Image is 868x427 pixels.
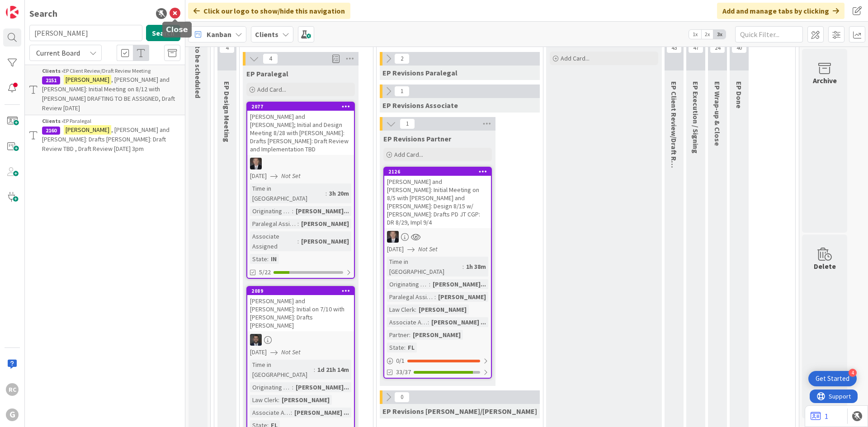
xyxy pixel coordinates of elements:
[561,54,590,62] span: Add Card...
[464,262,488,272] div: 1h 38m
[689,30,701,39] span: 1x
[246,69,288,78] span: EP Paralegal
[29,25,142,41] input: Search for title...
[713,81,722,146] span: EP Wrap-up & Close
[713,30,726,39] span: 3x
[250,408,291,418] div: Associate Assigned
[387,330,409,340] div: Partner
[384,176,491,228] div: [PERSON_NAME] and [PERSON_NAME]: Initial Meeting on 8/5 with [PERSON_NAME] and [PERSON_NAME]: Des...
[292,408,351,418] div: [PERSON_NAME] ...
[267,254,269,264] span: :
[250,360,314,380] div: Time in [GEOGRAPHIC_DATA]
[293,382,351,392] div: [PERSON_NAME]...
[387,292,434,302] div: Paralegal Assigned
[808,371,857,386] div: Open Get Started checklist, remaining modules: 4
[688,42,703,53] span: 47
[299,219,351,229] div: [PERSON_NAME]
[250,254,267,264] div: State
[250,206,292,216] div: Originating Attorney
[246,102,355,279] a: 2077[PERSON_NAME] and [PERSON_NAME]; Initial and Design Meeting 8/28 with [PERSON_NAME]: Drafts [...
[314,365,315,375] span: :
[247,334,354,346] div: JW
[250,219,297,229] div: Paralegal Assigned
[281,348,301,356] i: Not Set
[816,374,849,383] div: Get Started
[6,408,19,421] div: G
[259,267,271,277] span: 5/22
[250,395,278,405] div: Law Clerk
[710,42,725,53] span: 24
[383,167,492,379] a: 2126[PERSON_NAME] and [PERSON_NAME]: Initial Meeting on 8/5 with [PERSON_NAME] and [PERSON_NAME]:...
[396,356,405,366] span: 0 / 1
[291,408,292,418] span: :
[251,103,354,110] div: 2077
[293,206,351,216] div: [PERSON_NAME]...
[297,236,299,246] span: :
[701,30,713,39] span: 2x
[404,343,406,352] span: :
[188,3,350,19] div: Click our logo to show/hide this navigation
[219,42,235,53] span: 4
[428,317,429,327] span: :
[382,68,458,77] span: EP Revisions Paralegal
[255,30,278,39] b: Clients
[251,288,354,294] div: 2089
[36,48,80,57] span: Current Board
[299,236,351,246] div: [PERSON_NAME]
[222,81,231,142] span: EP Design Meeting
[42,117,180,125] div: EP Paralegal
[394,392,410,403] span: 0
[666,42,682,53] span: 43
[436,292,488,302] div: [PERSON_NAME]
[384,168,491,228] div: 2126[PERSON_NAME] and [PERSON_NAME]: Initial Meeting on 8/5 with [PERSON_NAME] and [PERSON_NAME]:...
[394,150,423,159] span: Add Card...
[849,369,857,377] div: 4
[250,382,292,392] div: Originating Attorney
[29,7,57,20] div: Search
[387,279,429,289] div: Originating Attorney
[387,257,462,277] div: Time in [GEOGRAPHIC_DATA]
[42,67,180,75] div: EP Client Review/Draft Review Meeting
[247,287,354,295] div: 2089
[6,383,19,396] div: RC
[247,295,354,331] div: [PERSON_NAME] and [PERSON_NAME]: Initial on 7/10 with [PERSON_NAME]: Drafts [PERSON_NAME]
[387,317,428,327] div: Associate Assigned
[384,231,491,243] div: BG
[250,347,267,357] span: [DATE]
[292,206,293,216] span: :
[691,81,700,154] span: EP Execution / Signing
[382,407,537,416] span: EP Revisions Brad/Jonas
[25,115,185,155] a: Clients ›EP Paralegal2160[PERSON_NAME], [PERSON_NAME] and [PERSON_NAME]: Drafts [PERSON_NAME]: Dr...
[416,305,469,314] div: [PERSON_NAME]
[193,19,203,98] span: Waiting to be scheduled
[247,287,354,331] div: 2089[PERSON_NAME] and [PERSON_NAME]: Initial on 7/10 with [PERSON_NAME]: Drafts [PERSON_NAME]
[292,382,293,392] span: :
[384,168,491,176] div: 2126
[394,86,410,97] span: 1
[250,334,262,346] img: JW
[247,103,354,155] div: 2077[PERSON_NAME] and [PERSON_NAME]; Initial and Design Meeting 8/28 with [PERSON_NAME]: Drafts [...
[6,6,19,19] img: Visit kanbanzone.com
[384,355,491,366] div: 0/1
[430,279,488,289] div: [PERSON_NAME]...
[279,395,332,405] div: [PERSON_NAME]
[462,262,464,272] span: :
[64,75,111,84] mark: [PERSON_NAME]
[64,125,111,135] mark: [PERSON_NAME]
[387,305,415,314] div: Law Clerk
[409,330,410,340] span: :
[410,330,463,340] div: [PERSON_NAME]
[42,67,63,74] b: Clients ›
[811,411,828,422] a: 1
[670,81,679,208] span: EP Client Review/Draft Review Meeting
[250,171,267,181] span: [DATE]
[396,367,411,377] span: 33/37
[250,231,297,251] div: Associate Assigned
[382,101,458,110] span: EP Revisions Associate
[387,244,404,254] span: [DATE]
[394,53,410,64] span: 2
[207,29,231,40] span: Kanban
[406,343,417,352] div: FL
[400,118,415,129] span: 1
[257,85,286,94] span: Add Card...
